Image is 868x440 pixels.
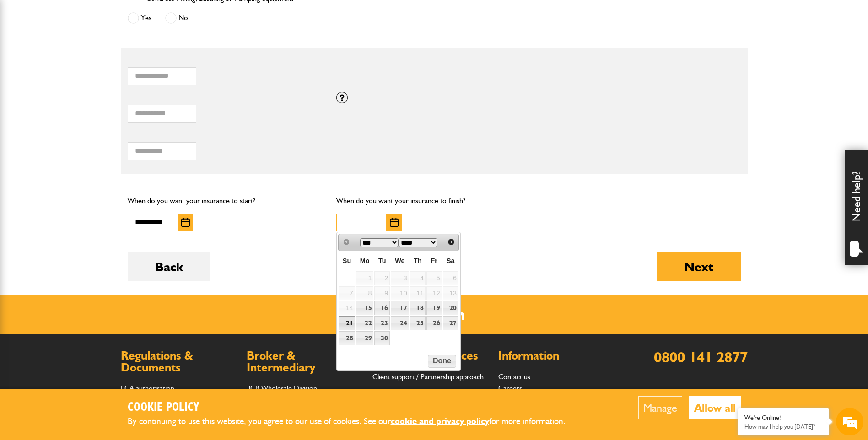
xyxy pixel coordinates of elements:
[390,218,399,227] img: Choose date
[356,331,374,345] a: 29
[498,384,522,392] a: Careers
[654,348,748,366] a: 0800 141 2877
[16,51,38,64] img: d_20077148190_company_1631870298795_20077148190
[428,355,456,368] button: Done
[443,301,458,315] a: 20
[426,316,442,330] a: 26
[498,372,530,381] a: Contact us
[391,301,409,315] a: 17
[12,166,167,274] textarea: Type your message and hit 'Enter'
[744,423,822,430] p: How may I help you today?
[744,414,822,422] div: We're Online!
[128,252,210,281] button: Back
[247,350,363,373] h2: Broker & Intermediary
[128,401,581,415] h2: Cookie Policy
[12,139,167,159] input: Enter your phone number
[128,414,581,429] p: By continuing to use this website, you agree to our use of cookies. See our for more information.
[339,331,355,345] a: 28
[372,372,484,381] a: Client support / Partnership approach
[444,235,458,248] a: Next
[360,257,370,264] span: Monday
[374,316,390,330] a: 23
[447,257,455,264] span: Saturday
[128,12,151,24] label: Yes
[247,384,317,392] a: JCB Wholesale Division
[845,150,868,265] div: Need help?
[638,396,682,419] button: Manage
[657,252,741,281] button: Next
[689,396,741,419] button: Allow all
[426,301,442,315] a: 19
[339,316,355,330] a: 21
[128,195,323,207] p: When do you want your insurance to start?
[181,218,190,227] img: Choose date
[378,257,386,264] span: Tuesday
[443,316,458,330] a: 27
[356,301,374,315] a: 15
[374,331,390,345] a: 30
[410,316,426,330] a: 25
[431,257,437,264] span: Friday
[150,5,172,27] div: Minimize live chat window
[343,257,351,264] span: Sunday
[12,112,167,132] input: Enter your email address
[498,350,615,362] h2: Information
[121,384,174,392] a: FCA authorisation
[391,416,489,426] a: cookie and privacy policy
[414,257,422,264] span: Thursday
[124,282,166,294] em: Start Chat
[121,350,237,373] h2: Regulations & Documents
[374,301,390,315] a: 16
[356,316,374,330] a: 22
[447,238,455,246] span: Next
[12,85,167,105] input: Enter your last name
[336,195,532,207] p: When do you want your insurance to finish?
[48,51,154,63] div: Chat with us now
[165,12,188,24] label: No
[410,301,426,315] a: 18
[391,316,409,330] a: 24
[395,257,404,264] span: Wednesday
